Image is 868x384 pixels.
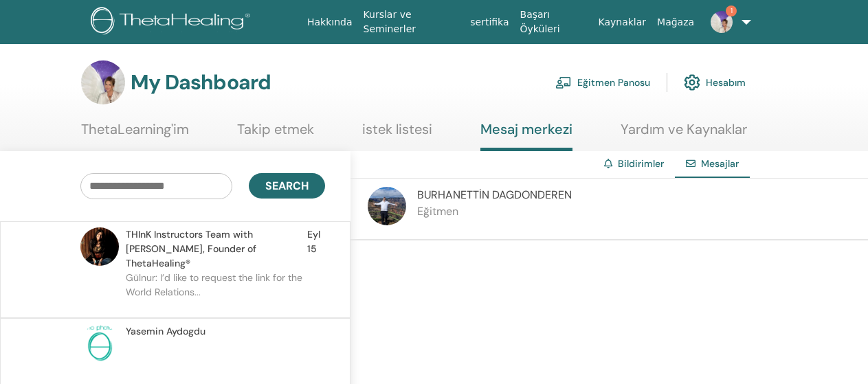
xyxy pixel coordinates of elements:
a: sertifika [465,10,514,35]
a: Hesabım [684,67,746,98]
span: Yasemin Aydogdu [126,324,205,339]
p: Gülnur: I’d like to request the link for the World Relations... [126,271,325,312]
img: default.jpg [711,11,733,33]
a: Eğitmen Panosu [555,67,650,98]
a: Yardım ve Kaynaklar [621,121,747,148]
img: default.jpg [80,227,119,266]
img: default.jpg [368,187,406,225]
p: Eğitmen [417,203,572,220]
span: 1 [726,5,737,16]
a: istek listesi [362,121,432,148]
span: THInK Instructors Team with [PERSON_NAME], Founder of ThetaHealing® [126,227,307,271]
a: Bildirimler [618,157,664,170]
a: Kaynaklar [592,10,652,35]
a: Mesaj merkezi [480,121,572,151]
a: Mağaza [652,10,700,35]
img: chalkboard-teacher.svg [555,76,572,89]
span: BURHANETTİN DAGDONDEREN [417,188,572,202]
a: Takip etmek [237,121,314,148]
a: ThetaLearning'im [81,121,189,148]
img: no-photo.png [80,324,119,363]
button: Search [249,173,325,199]
span: Search [265,179,309,193]
a: Başarı Öyküleri [515,2,593,42]
span: Eyl 15 [307,227,321,271]
a: Hakkında [302,10,358,35]
a: Kurslar ve Seminerler [358,2,465,42]
img: cog.svg [684,71,700,94]
img: logo.png [91,7,255,38]
img: default.jpg [81,60,125,104]
span: Mesajlar [701,157,739,170]
h3: My Dashboard [131,70,271,95]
